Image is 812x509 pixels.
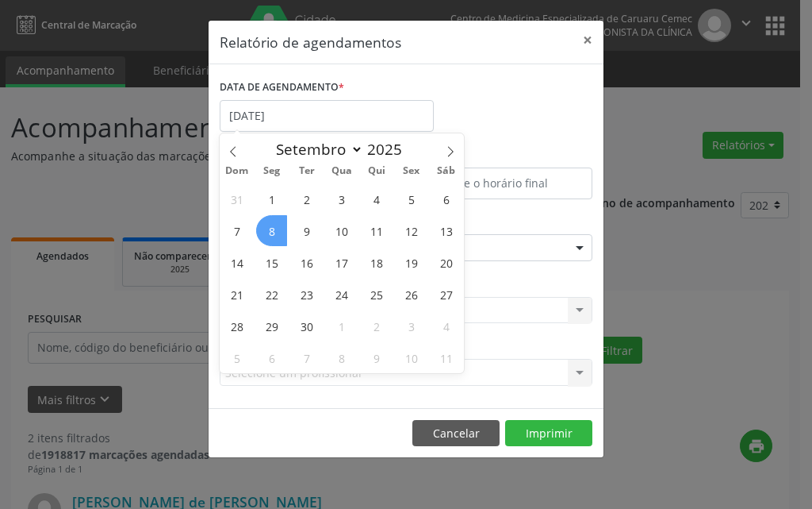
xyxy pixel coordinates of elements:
span: Setembro 30, 2025 [291,310,322,341]
span: Sáb [429,166,464,176]
span: Setembro 25, 2025 [361,279,392,310]
span: Sex [394,166,429,176]
span: Outubro 6, 2025 [256,342,287,373]
span: Outubro 5, 2025 [221,342,252,373]
label: DATA DE AGENDAMENTO [220,75,344,100]
span: Setembro 21, 2025 [221,279,252,310]
button: Close [572,21,603,60]
input: Selecione o horário final [410,168,592,199]
span: Setembro 14, 2025 [221,247,252,278]
span: Setembro 3, 2025 [326,183,357,214]
span: Setembro 7, 2025 [221,215,252,246]
button: Imprimir [505,420,592,447]
span: Setembro 26, 2025 [396,279,427,310]
h5: Relatório de agendamentos [220,32,401,52]
span: Setembro 12, 2025 [396,215,427,246]
select: Month [268,138,363,160]
input: Selecione uma data ou intervalo [220,100,434,132]
span: Outubro 11, 2025 [431,342,462,373]
span: Setembro 18, 2025 [361,247,392,278]
span: Qua [324,166,359,176]
span: Outubro 8, 2025 [326,342,357,373]
span: Outubro 7, 2025 [291,342,322,373]
span: Setembro 13, 2025 [431,215,462,246]
span: Outubro 2, 2025 [361,310,392,341]
span: Agosto 31, 2025 [221,183,252,214]
span: Setembro 27, 2025 [431,279,462,310]
span: Outubro 4, 2025 [431,310,462,341]
span: Setembro 29, 2025 [256,310,287,341]
span: Setembro 19, 2025 [396,247,427,278]
span: Outubro 10, 2025 [396,342,427,373]
span: Setembro 8, 2025 [256,215,287,246]
span: Setembro 23, 2025 [291,279,322,310]
span: Qui [359,166,394,176]
span: Outubro 1, 2025 [326,310,357,341]
span: Setembro 5, 2025 [396,183,427,214]
span: Setembro 24, 2025 [326,279,357,310]
span: Seg [255,166,289,176]
span: Setembro 20, 2025 [431,247,462,278]
span: Setembro 17, 2025 [326,247,357,278]
span: Setembro 6, 2025 [431,183,462,214]
label: ATÉ [410,143,592,168]
span: Dom [220,166,255,176]
span: Setembro 22, 2025 [256,279,287,310]
span: Setembro 4, 2025 [361,183,392,214]
span: Outubro 9, 2025 [361,342,392,373]
input: Year [363,139,416,160]
span: Setembro 10, 2025 [326,215,357,246]
span: Setembro 15, 2025 [256,247,287,278]
span: Setembro 28, 2025 [221,310,252,341]
span: Ter [289,166,324,176]
span: Outubro 3, 2025 [396,310,427,341]
span: Setembro 1, 2025 [256,183,287,214]
span: Setembro 11, 2025 [361,215,392,246]
button: Cancelar [412,420,500,447]
span: Setembro 2, 2025 [291,183,322,214]
span: Setembro 9, 2025 [291,215,322,246]
span: Setembro 16, 2025 [291,247,322,278]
